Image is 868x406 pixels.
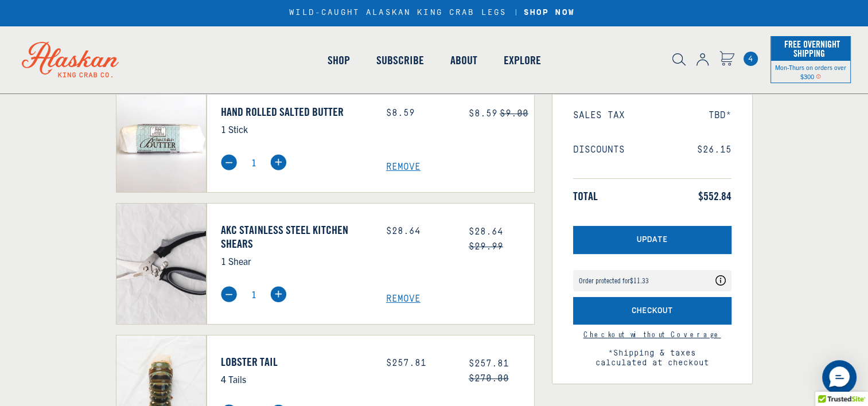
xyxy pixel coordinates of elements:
a: About [437,28,490,93]
span: $552.84 [698,189,731,203]
span: $26.15 [697,145,731,155]
a: Remove [386,162,534,173]
button: Update [573,226,731,254]
img: plus [270,154,286,170]
img: minus [221,286,237,302]
span: Update [637,235,668,245]
div: $8.59 [386,108,451,119]
a: Remove [386,294,534,304]
s: $270.00 [469,373,509,384]
span: *Shipping & taxes calculated at checkout [573,338,731,368]
span: Shipping Notice Icon [816,72,821,80]
a: SHOP NOW [520,8,579,18]
span: Discounts [573,145,625,155]
a: Hand Rolled Salted Butter [221,105,369,119]
img: Alaskan King Crab Co. logo [6,26,135,93]
img: plus [270,286,286,302]
div: $257.81 [386,358,451,369]
p: 1 Shear [221,253,369,268]
span: Sales Tax [573,110,625,121]
div: Coverage Options [573,270,731,291]
a: Shop [314,28,363,93]
div: Messenger Dummy Widget [822,360,857,395]
strong: SHOP NOW [524,8,575,17]
a: Cart [719,51,734,68]
img: minus [221,154,237,170]
div: Order protected for $11.33 [579,277,649,284]
span: $8.59 [469,108,497,119]
span: $257.81 [469,358,509,369]
span: Mon-Thurs on orders over $300 [775,63,846,80]
a: Subscribe [363,28,437,93]
div: route shipping protection selector element [573,264,731,297]
div: WILD-CAUGHT ALASKAN KING CRAB LEGS | [289,8,578,18]
a: Continue to checkout without Shipping Protection [583,329,721,339]
p: 4 Tails [221,372,369,387]
img: Hand Rolled Salted Butter - 1 Stick [116,85,207,192]
img: search [672,53,686,66]
p: 1 Stick [221,122,369,136]
span: $28.64 [469,227,503,237]
span: Checkout [632,306,673,316]
img: AKC Stainless Steel Kitchen Shears - 1 Shear [116,204,207,324]
a: AKC Stainless Steel Kitchen Shears [221,223,369,251]
s: $29.99 [469,241,503,252]
span: Total [573,189,598,203]
div: $28.64 [386,226,451,237]
img: account [696,53,709,66]
button: Checkout with Shipping Protection included for an additional fee as listed above [573,297,731,325]
a: Lobster Tail [221,355,369,369]
a: Explore [490,28,554,93]
a: Cart [744,52,758,66]
span: 4 [744,52,758,66]
s: $9.00 [500,108,528,119]
span: Free Overnight Shipping [781,36,840,62]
